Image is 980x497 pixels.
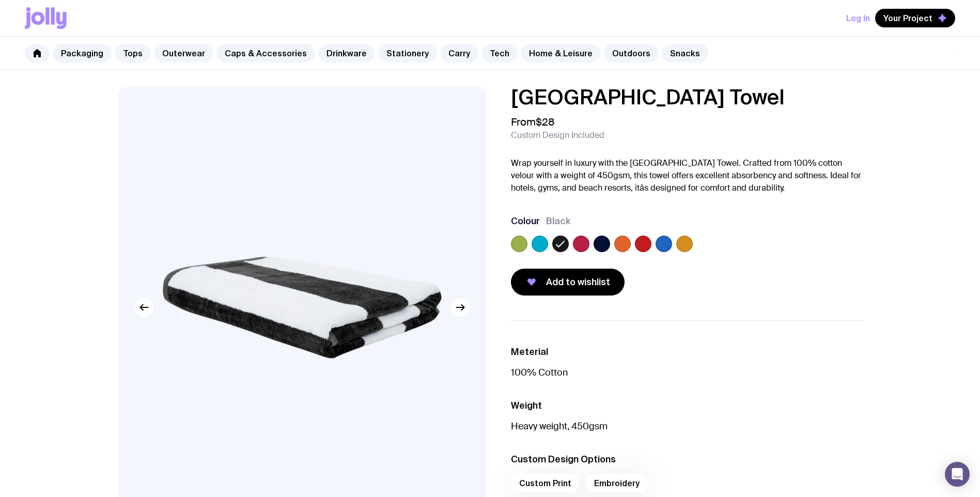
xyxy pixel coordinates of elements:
[846,9,870,27] button: Log In
[511,116,555,128] span: From
[53,44,112,63] a: Packaging
[378,44,437,63] a: Stationery
[154,44,213,63] a: Outerwear
[511,87,862,107] h1: [GEOGRAPHIC_DATA] Towel
[511,420,862,432] p: Heavy weight, 450gsm
[511,269,625,296] button: Add to wishlist
[511,157,862,194] p: Wrap yourself in luxury with the [GEOGRAPHIC_DATA] Towel. Crafted from 100% cotton velour with a ...
[521,44,601,63] a: Home & Leisure
[875,9,955,27] button: Your Project
[511,215,540,227] h3: Colour
[216,44,315,63] a: Caps & Accessories
[945,462,970,487] div: Open Intercom Messenger
[546,276,610,288] span: Add to wishlist
[511,399,862,412] h3: Weight
[546,215,571,227] span: Black
[511,130,604,141] span: Custom Design Included
[662,44,708,63] a: Snacks
[536,115,555,129] span: $28
[481,44,518,63] a: Tech
[883,13,932,23] span: Your Project
[604,44,659,63] a: Outdoors
[440,44,478,63] a: Carry
[318,44,375,63] a: Drinkware
[115,44,151,63] a: Tops
[511,346,862,358] h3: Meterial
[511,453,862,465] h3: Custom Design Options
[511,366,862,379] p: 100% Cotton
